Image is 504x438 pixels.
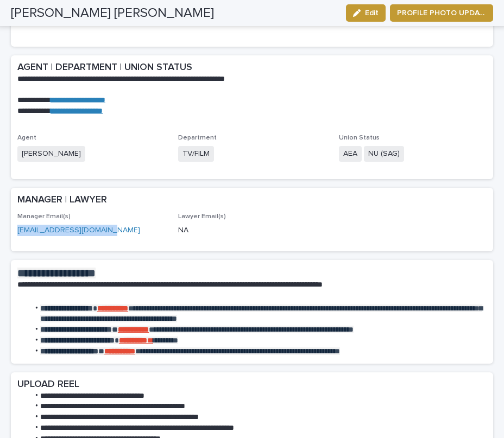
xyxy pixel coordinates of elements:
[17,226,140,234] a: [EMAIL_ADDRESS][DOMAIN_NAME]
[17,62,192,74] h2: AGENT | DEPARTMENT | UNION STATUS
[397,8,486,18] span: PROFILE PHOTO UPDATE
[339,146,362,162] span: AEA
[364,146,404,162] span: NU (SAG)
[17,135,36,141] span: Agent
[339,135,380,141] span: Union Status
[178,213,226,220] span: Lawyer Email(s)
[365,9,379,17] span: Edit
[178,146,214,162] span: TV/FILM
[11,5,214,21] h2: [PERSON_NAME] [PERSON_NAME]
[178,135,217,141] span: Department
[390,4,493,22] button: PROFILE PHOTO UPDATE
[17,213,71,220] span: Manager Email(s)
[17,194,107,206] h2: MANAGER | LAWYER
[346,4,386,22] button: Edit
[17,146,85,162] span: [PERSON_NAME]
[17,379,79,391] h2: UPLOAD REEL
[178,225,326,236] p: NA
